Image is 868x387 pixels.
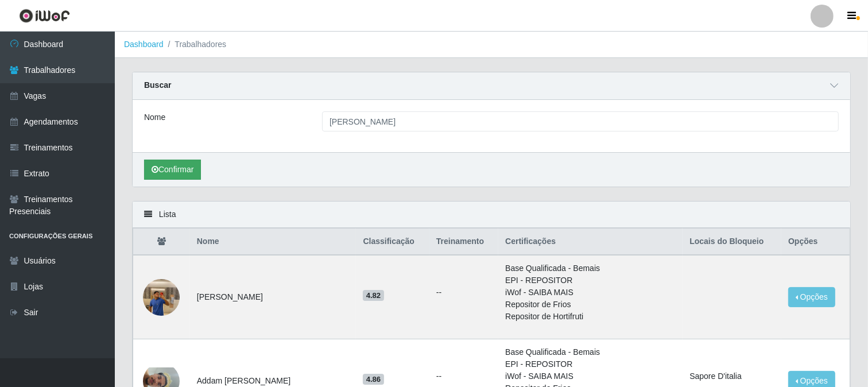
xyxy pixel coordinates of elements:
[505,346,676,358] li: Base Qualificada - Bemais
[19,9,70,23] img: CoreUI Logo
[436,287,491,299] ul: --
[322,111,839,131] input: Digite o Nome...
[781,229,850,256] th: Opções
[115,32,868,58] nav: breadcrumb
[505,274,676,287] li: EPI - REPOSITOR
[689,370,774,382] li: Sapore D'italia
[143,279,180,316] img: 1722956017371.jpeg
[363,374,383,385] span: 4.86
[356,229,429,256] th: Classificação
[164,38,227,51] li: Trabalhadores
[124,40,164,49] a: Dashboard
[505,311,676,323] li: Repositor de Hortifruti
[133,202,850,228] div: Lista
[505,358,676,370] li: EPI - REPOSITOR
[190,255,356,339] td: [PERSON_NAME]
[144,80,171,90] strong: Buscar
[683,229,781,256] th: Locais do Bloqueio
[788,287,835,307] button: Opções
[505,287,676,299] li: iWof - SAIBA MAIS
[505,262,676,274] li: Base Qualificada - Bemais
[144,111,165,123] label: Nome
[436,370,491,382] ul: --
[144,160,201,180] button: Confirmar
[363,290,383,301] span: 4.82
[190,229,356,256] th: Nome
[429,229,498,256] th: Treinamento
[498,229,683,256] th: Certificações
[505,299,676,311] li: Repositor de Frios
[505,370,676,382] li: iWof - SAIBA MAIS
